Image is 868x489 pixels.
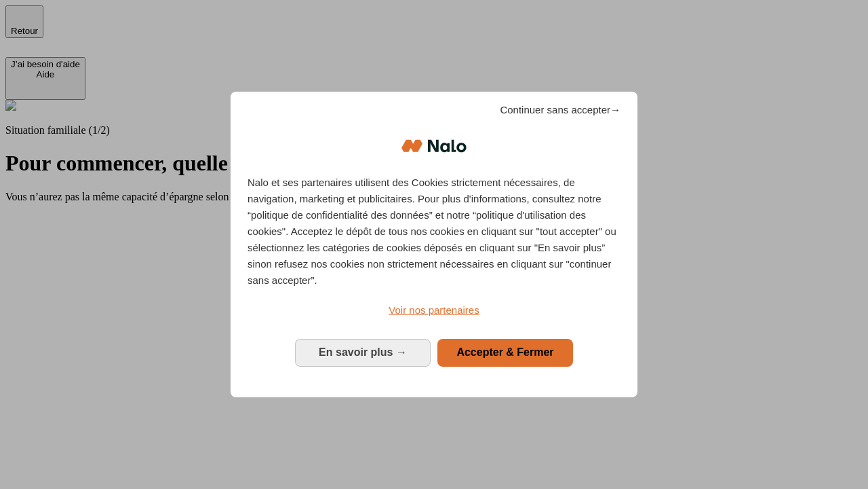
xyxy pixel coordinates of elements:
a: Voir nos partenaires [248,302,620,319]
span: Voir nos partenaires [389,304,479,316]
p: Nalo et ses partenaires utilisent des Cookies strictement nécessaires, de navigation, marketing e... [248,175,620,289]
span: En savoir plus → [319,346,407,358]
button: En savoir plus: Configurer vos consentements [295,339,431,366]
img: Logo [401,126,467,166]
span: Accepter & Fermer [456,346,553,358]
span: Continuer sans accepter→ [500,102,620,118]
div: Bienvenue chez Nalo Gestion du consentement [231,92,637,397]
button: Accepter & Fermer: Accepter notre traitement des données et fermer [437,339,573,366]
